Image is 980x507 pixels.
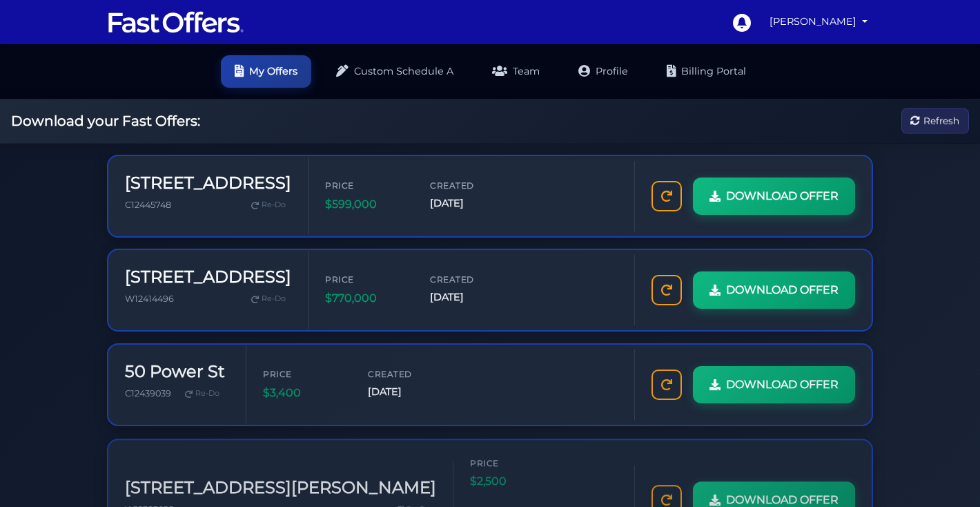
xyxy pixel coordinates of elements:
[430,289,513,305] span: [DATE]
[470,455,553,468] span: Price
[263,367,346,380] span: Price
[195,387,219,399] span: Re-Do
[179,384,225,402] a: Re-Do
[263,383,346,401] span: $3,400
[430,273,513,286] span: Created
[125,476,436,496] h3: [STREET_ADDRESS][PERSON_NAME]
[430,195,513,211] span: [DATE]
[221,55,311,88] a: My Offers
[125,361,225,381] h3: 50 Power St
[693,365,855,403] a: DOWNLOAD OFFER
[325,289,408,307] span: $770,000
[368,367,451,380] span: Created
[125,173,291,193] h3: [STREET_ADDRESS]
[726,187,839,205] span: DOWNLOAD OFFER
[430,179,513,192] span: Created
[923,113,959,128] span: Refresh
[764,8,873,35] a: [PERSON_NAME]
[928,453,969,495] iframe: Customerly Messenger Launcher
[125,294,174,304] span: W12414496
[125,388,171,398] span: C12439039
[246,196,291,214] a: Re-Do
[262,293,286,305] span: Re-Do
[565,55,642,88] a: Profile
[726,281,839,299] span: DOWNLOAD OFFER
[653,55,760,88] a: Billing Portal
[478,55,553,88] a: Team
[325,179,408,192] span: Price
[125,267,291,287] h3: [STREET_ADDRESS]
[322,55,467,88] a: Custom Schedule A
[125,200,171,210] span: C12445748
[11,113,200,129] h2: Download your Fast Offers:
[470,470,553,488] span: $2,500
[693,271,855,309] a: DOWNLOAD OFFER
[901,108,969,134] button: Refresh
[368,383,451,399] span: [DATE]
[262,199,286,211] span: Re-Do
[726,375,839,393] span: DOWNLOAD OFFER
[325,273,408,286] span: Price
[246,290,291,308] a: Re-Do
[693,178,855,215] a: DOWNLOAD OFFER
[325,195,408,213] span: $599,000
[726,489,839,507] span: DOWNLOAD OFFER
